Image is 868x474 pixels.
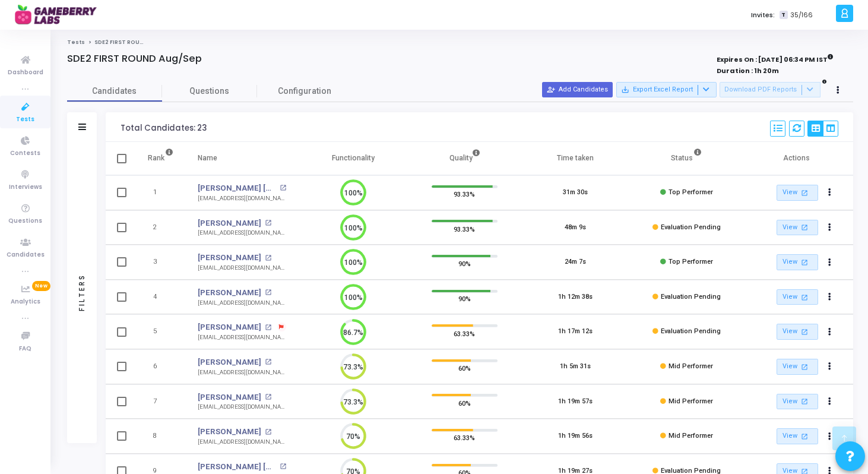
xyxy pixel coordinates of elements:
[458,258,471,270] span: 90%
[198,151,217,165] div: Name
[280,463,286,470] mat-icon: open_in_new
[799,362,809,372] mat-icon: open_in_new
[822,185,838,201] button: Actions
[77,227,87,358] div: Filters
[669,362,713,370] span: Mid Performer
[558,327,593,337] div: 1h 17m 12s
[198,194,286,203] div: [EMAIL_ADDRESS][DOMAIN_NAME]
[790,10,813,20] span: 35/166
[616,82,717,97] button: Export Excel Report
[198,333,286,342] div: [EMAIL_ADDRESS][DOMAIN_NAME]
[19,344,31,354] span: FAQ
[198,391,261,403] a: [PERSON_NAME]
[15,3,104,27] img: logo
[780,11,787,20] span: T
[454,223,475,235] span: 93.33%
[67,53,202,65] h4: SDE2 FIRST ROUND Aug/Sep
[669,258,713,266] span: Top Performer
[777,289,818,305] a: View
[198,438,286,447] div: [EMAIL_ADDRESS][DOMAIN_NAME]
[669,188,713,196] span: Top Performer
[822,254,838,271] button: Actions
[777,254,818,270] a: View
[661,293,721,301] span: Evaluation Pending
[558,431,593,441] div: 1h 19m 56s
[822,324,838,340] button: Actions
[198,299,286,308] div: [EMAIL_ADDRESS][DOMAIN_NAME]
[135,280,186,315] td: 4
[278,85,331,97] span: Configuration
[94,39,175,46] span: SDE2 FIRST ROUND Aug/Sep
[565,257,586,267] div: 24m 7s
[458,293,471,305] span: 90%
[799,188,809,198] mat-icon: open_in_new
[32,281,50,291] span: New
[557,151,594,165] div: Time taken
[799,396,809,406] mat-icon: open_in_new
[67,39,853,46] nav: breadcrumb
[298,142,409,175] th: Functionality
[198,182,276,194] a: [PERSON_NAME] [PERSON_NAME]
[777,359,818,375] a: View
[135,314,186,349] td: 5
[67,39,85,46] a: Tests
[7,250,45,260] span: Candidates
[777,394,818,410] a: View
[751,10,775,20] label: Invites:
[135,384,186,419] td: 7
[198,461,276,473] a: [PERSON_NAME] [PERSON_NAME]
[265,429,271,435] mat-icon: open_in_new
[265,359,271,365] mat-icon: open_in_new
[198,229,286,238] div: [EMAIL_ADDRESS][DOMAIN_NAME]
[10,148,40,159] span: Contests
[542,82,613,97] button: Add Candidates
[458,397,471,409] span: 60%
[121,124,207,133] div: Total Candidates: 23
[135,349,186,384] td: 6
[198,368,286,377] div: [EMAIL_ADDRESS][DOMAIN_NAME]
[198,287,261,299] a: [PERSON_NAME]
[777,428,818,444] a: View
[162,85,257,97] span: Questions
[661,327,721,335] span: Evaluation Pending
[198,217,261,229] a: [PERSON_NAME]
[799,431,809,441] mat-icon: open_in_new
[198,264,286,273] div: [EMAIL_ADDRESS][DOMAIN_NAME]
[458,362,471,374] span: 60%
[822,219,838,236] button: Actions
[799,327,809,337] mat-icon: open_in_new
[135,142,186,175] th: Rank
[669,397,713,405] span: Mid Performer
[409,142,520,175] th: Quality
[135,419,186,454] td: 8
[558,397,593,407] div: 1h 19m 57s
[563,188,588,198] div: 31m 30s
[799,222,809,232] mat-icon: open_in_new
[822,289,838,305] button: Actions
[265,324,271,331] mat-icon: open_in_new
[822,428,838,445] button: Actions
[454,188,475,200] span: 93.33%
[280,185,286,191] mat-icon: open_in_new
[669,432,713,440] span: Mid Performer
[265,255,271,261] mat-icon: open_in_new
[198,252,261,264] a: [PERSON_NAME]
[198,321,261,333] a: [PERSON_NAME]
[8,68,43,78] span: Dashboard
[135,175,186,210] td: 1
[198,426,261,438] a: [PERSON_NAME]
[9,182,42,192] span: Interviews
[265,394,271,400] mat-icon: open_in_new
[777,185,818,201] a: View
[454,327,475,339] span: 63.33%
[16,115,34,125] span: Tests
[822,393,838,410] button: Actions
[558,292,593,302] div: 1h 12m 38s
[135,245,186,280] td: 3
[454,432,475,444] span: 63.33%
[717,66,779,75] strong: Duration : 1h 20m
[11,297,40,307] span: Analytics
[265,220,271,226] mat-icon: open_in_new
